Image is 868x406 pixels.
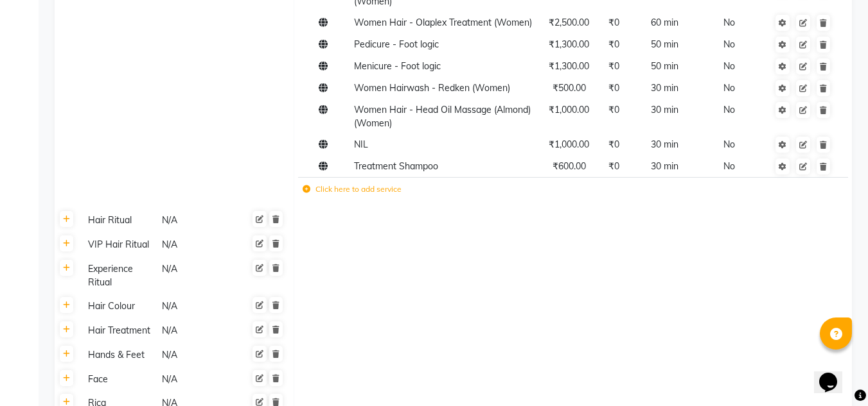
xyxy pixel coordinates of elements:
[723,60,735,72] span: No
[608,60,619,72] span: ₹0
[723,139,735,150] span: No
[354,160,438,172] span: Treatment Shampoo
[608,104,619,115] span: ₹0
[354,60,441,72] span: Menicure - Foot logic
[723,17,735,28] span: No
[83,323,155,339] div: Hair Treatment
[161,237,233,253] div: N/A
[354,82,510,94] span: Women Hairwash - Redken (Women)
[83,298,155,314] div: Hair Colour
[651,82,678,94] span: 30 min
[608,17,619,28] span: ₹0
[161,371,233,387] div: N/A
[83,371,155,387] div: Face
[354,139,368,150] span: NIL
[161,212,233,228] div: N/A
[549,38,589,50] span: ₹1,300.00
[553,160,586,172] span: ₹600.00
[549,60,589,72] span: ₹1,300.00
[608,38,619,50] span: ₹0
[354,38,439,50] span: Pedicure - Foot logic
[354,17,532,28] span: Women Hair - Olaplex Treatment (Women)
[83,347,155,363] div: Hands & Feet
[651,139,678,150] span: 30 min
[161,323,233,339] div: N/A
[354,104,531,129] span: Women Hair - Head Oil Massage (Almond) (Women)
[651,104,678,115] span: 30 min
[161,261,233,291] div: N/A
[723,160,735,172] span: No
[83,237,155,253] div: VIP Hair Ritual
[83,212,155,228] div: Hair Ritual
[723,104,735,115] span: No
[723,38,735,50] span: No
[723,82,735,94] span: No
[608,160,619,172] span: ₹0
[303,183,402,195] label: Click here to add service
[549,139,589,150] span: ₹1,000.00
[651,160,678,172] span: 30 min
[161,298,233,314] div: N/A
[814,355,855,393] iframe: chat widget
[651,60,678,72] span: 50 min
[161,347,233,363] div: N/A
[549,104,589,115] span: ₹1,000.00
[651,38,678,50] span: 50 min
[651,17,678,28] span: 60 min
[83,261,155,291] div: Experience Ritual
[608,139,619,150] span: ₹0
[549,17,589,28] span: ₹2,500.00
[553,82,586,94] span: ₹500.00
[608,82,619,94] span: ₹0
